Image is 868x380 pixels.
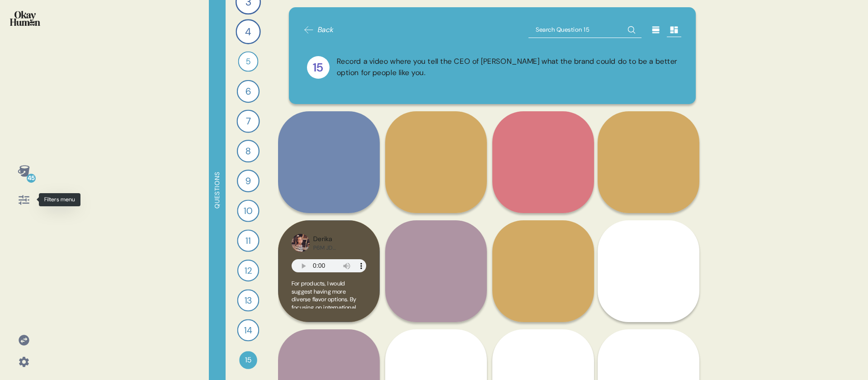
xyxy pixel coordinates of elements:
[528,22,642,38] input: Search Question 15
[337,56,678,79] div: Record a video where you tell the CEO of [PERSON_NAME] what the brand could do to be a better opt...
[237,199,259,222] div: 10
[239,351,257,369] div: 15
[237,290,259,312] div: 13
[318,24,334,35] span: Back
[236,109,259,133] div: 7
[27,174,36,183] div: 45
[238,52,259,72] div: 5
[237,260,259,281] div: 12
[10,11,40,26] img: okayhuman.3b1b6348.png
[313,234,359,244] div: Derika
[237,229,259,252] div: 11
[237,170,259,192] div: 9
[236,19,260,44] div: 4
[313,244,359,252] div: P6M JD Customer
[237,319,259,342] div: 14
[237,80,259,103] div: 6
[292,234,310,252] img: profilepic_8019758511452758.jpg
[307,56,330,79] div: 15
[39,193,80,206] div: Filters menu
[237,140,259,162] div: 8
